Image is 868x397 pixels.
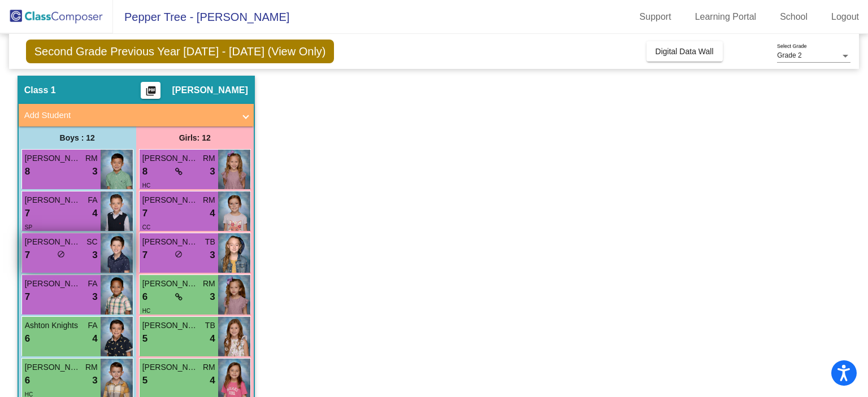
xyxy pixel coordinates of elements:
[210,164,215,179] span: 3
[142,206,147,221] span: 7
[142,320,199,331] span: [PERSON_NAME]
[142,373,147,388] span: 5
[777,51,801,59] span: Grade 2
[142,361,199,373] span: [PERSON_NAME]
[24,85,56,96] span: Class 1
[92,164,97,179] span: 3
[175,250,183,258] span: do_not_disturb_alt
[88,320,98,331] span: FA
[25,164,30,179] span: 8
[24,109,235,122] mat-panel-title: Add Student
[205,236,215,248] span: TB
[631,8,680,26] a: Support
[92,206,97,221] span: 4
[136,126,254,149] div: Girls: 12
[142,164,147,179] span: 8
[686,8,766,26] a: Learning Portal
[210,290,215,304] span: 3
[88,278,98,290] span: FA
[25,194,81,206] span: [PERSON_NAME]
[142,278,199,290] span: [PERSON_NAME]
[203,194,215,206] span: RM
[203,152,215,164] span: RM
[92,290,97,304] span: 3
[142,182,150,189] span: HC
[203,361,215,373] span: RM
[85,152,98,164] span: RM
[25,373,30,388] span: 6
[142,308,150,314] span: HC
[142,290,147,304] span: 6
[205,320,215,331] span: TB
[210,206,215,221] span: 4
[92,331,97,346] span: 4
[25,331,30,346] span: 6
[25,278,81,290] span: [PERSON_NAME]
[142,331,147,346] span: 5
[646,41,723,62] button: Digital Data Wall
[26,40,335,63] span: Second Grade Previous Year [DATE] - [DATE] (View Only)
[142,248,147,263] span: 7
[210,248,215,263] span: 3
[142,236,199,248] span: [PERSON_NAME]
[141,82,160,99] button: Print Students Details
[19,104,254,126] mat-expansion-panel-header: Add Student
[142,194,199,206] span: [PERSON_NAME]
[142,152,199,164] span: [PERSON_NAME]
[25,320,81,331] span: Ashton Knights
[85,361,98,373] span: RM
[25,224,32,230] span: SP
[88,194,98,206] span: FA
[92,248,97,263] span: 3
[19,126,136,149] div: Boys : 12
[86,236,97,248] span: SC
[113,8,289,26] span: Pepper Tree - [PERSON_NAME]
[210,331,215,346] span: 4
[771,8,817,26] a: School
[25,248,30,263] span: 7
[172,85,248,96] span: [PERSON_NAME]
[25,152,81,164] span: [PERSON_NAME]
[57,250,65,258] span: do_not_disturb_alt
[144,85,158,101] mat-icon: picture_as_pdf
[822,8,868,26] a: Logout
[25,206,30,221] span: 7
[656,47,714,56] span: Digital Data Wall
[142,224,150,230] span: CC
[25,236,81,248] span: [PERSON_NAME] De La [PERSON_NAME]
[25,361,81,373] span: [PERSON_NAME]
[25,290,30,304] span: 7
[203,278,215,290] span: RM
[210,373,215,388] span: 4
[92,373,97,388] span: 3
